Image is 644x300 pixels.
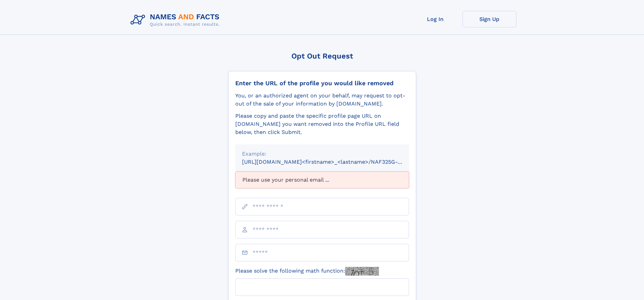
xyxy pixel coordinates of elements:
a: Log In [408,11,462,27]
label: Please solve the following math function: [235,267,379,276]
div: Please use your personal email ... [235,171,409,188]
div: Enter the URL of the profile you would like removed [235,79,409,87]
div: Example: [242,150,402,158]
div: Please copy and paste the specific profile page URL on [DOMAIN_NAME] you want removed into the Pr... [235,112,409,136]
a: Sign Up [462,11,517,27]
small: [URL][DOMAIN_NAME]<firstname>_<lastname>/NAF325G-xxxxxxxx [242,159,422,165]
div: You, or an authorized agent on your behalf, may request to opt-out of the sale of your informatio... [235,92,409,108]
div: Opt Out Request [228,52,416,60]
img: Logo Names and Facts [128,11,225,29]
